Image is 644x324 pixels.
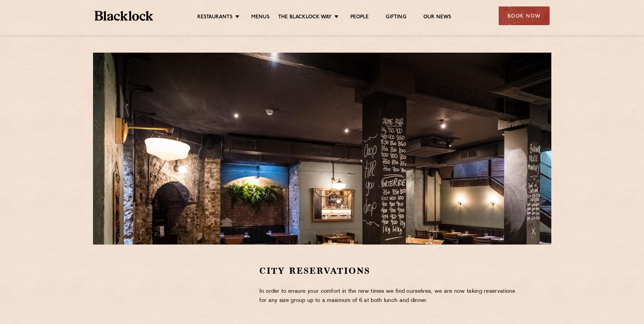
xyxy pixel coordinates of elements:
[259,265,520,277] h2: City Reservations
[259,287,520,305] p: In order to ensure your comfort in the new times we find ourselves, we are now taking reservation...
[386,14,406,21] a: Gifting
[251,14,270,21] a: Menus
[95,11,153,21] img: BL_Textured_Logo-footer-cropped.svg
[197,14,233,21] a: Restaurants
[423,14,452,21] a: Our News
[278,14,332,21] a: The Blacklock Way
[350,14,369,21] a: People
[499,6,550,25] div: Book Now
